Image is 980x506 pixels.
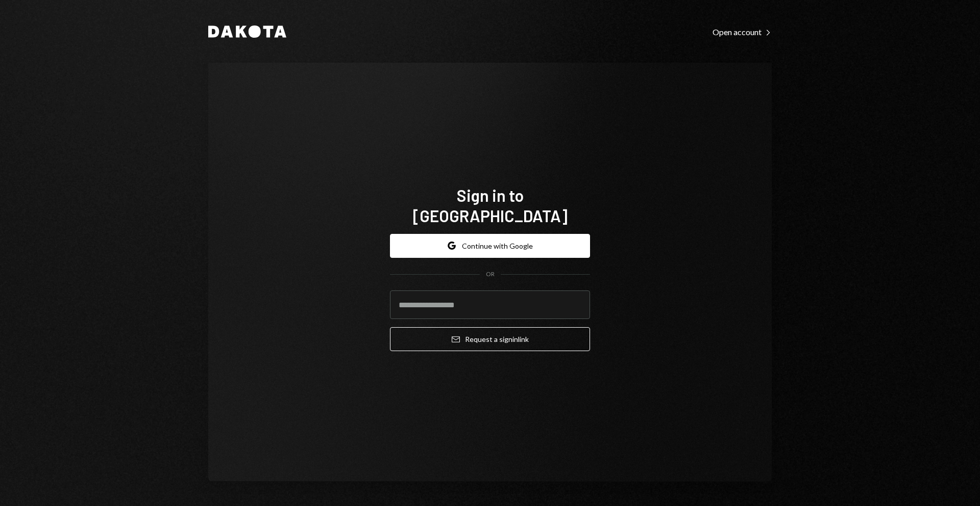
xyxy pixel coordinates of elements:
h1: Sign in to [GEOGRAPHIC_DATA] [390,185,590,226]
button: Continue with Google [390,234,590,258]
div: OR [486,270,495,279]
button: Request a signinlink [390,327,590,351]
div: Open account [713,27,772,37]
a: Open account [713,26,772,37]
